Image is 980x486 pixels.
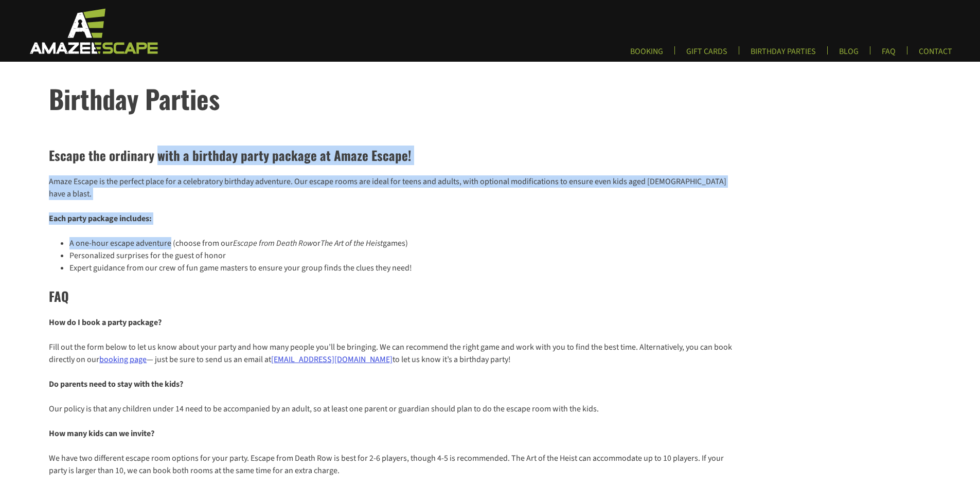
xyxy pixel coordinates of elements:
[874,46,904,63] a: FAQ
[99,354,147,365] a: booking page
[831,46,867,63] a: BLOG
[49,452,735,477] p: We have two different escape room options for your party. Escape from Death Row is best for 2-6 p...
[49,146,735,165] h2: Escape the ordinary with a birthday party package at Amaze Escape!
[16,7,169,55] img: Escape Room Game in Boston Area
[69,237,735,249] li: A one-hour escape adventure (choose from our or games)
[49,175,735,200] p: Amaze Escape is the perfect place for a celebratory birthday adventure. Our escape rooms are idea...
[49,213,152,224] strong: Each party package includes:
[233,238,313,249] em: Escape from Death Row
[678,46,736,63] a: GIFT CARDS
[49,341,735,366] p: Fill out the form below to let us know about your party and how many people you’ll be bringing. W...
[622,46,671,63] a: BOOKING
[69,262,735,274] li: Expert guidance from our crew of fun game masters to ensure your group finds the clues they need!
[271,354,393,365] a: [EMAIL_ADDRESS][DOMAIN_NAME]
[49,428,154,439] strong: How many kids can we invite?
[49,403,735,415] p: Our policy is that any children under 14 need to be accompanied by an adult, so at least one pare...
[49,286,735,306] h2: FAQ
[49,79,980,118] h1: Birthday Parties
[49,317,162,328] strong: How do I book a party package?
[69,249,735,262] li: Personalized surprises for the guest of honor
[911,46,960,63] a: CONTACT
[49,379,183,390] strong: Do parents need to stay with the kids?
[320,238,383,249] em: The Art of the Heist
[742,46,824,63] a: BIRTHDAY PARTIES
